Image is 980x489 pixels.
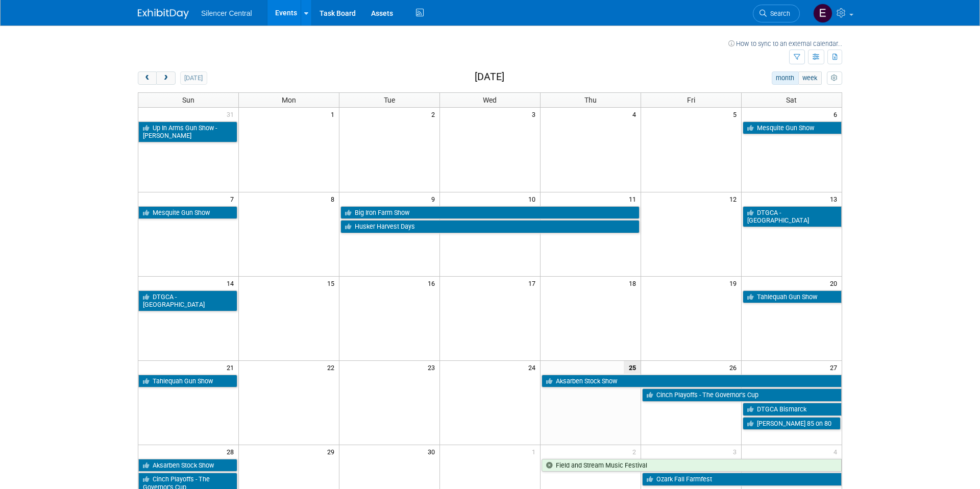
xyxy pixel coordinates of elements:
[732,445,741,458] span: 3
[527,277,540,289] span: 17
[832,445,842,458] span: 4
[229,192,238,205] span: 7
[732,108,741,120] span: 5
[743,417,841,430] a: [PERSON_NAME] 85 on 80
[542,375,842,388] a: Aksarben Stock Show
[138,459,237,472] a: Aksarben Stock Show
[827,71,842,85] button: myCustomButton
[631,108,641,120] span: 4
[330,108,339,120] span: 1
[384,96,395,104] span: Tue
[226,445,238,458] span: 28
[527,192,540,205] span: 10
[475,71,504,83] h2: [DATE]
[330,192,339,205] span: 8
[728,277,741,289] span: 19
[542,459,842,472] a: Field and Stream Music Festival
[786,96,797,104] span: Sat
[430,192,439,205] span: 9
[829,277,842,289] span: 20
[326,277,339,289] span: 15
[628,192,641,205] span: 11
[743,121,842,135] a: Mesquite Gun Show
[226,277,238,289] span: 14
[282,96,296,104] span: Mon
[340,220,640,233] a: Husker Harvest Days
[138,375,237,388] a: Tahlequah Gun Show
[829,361,842,374] span: 27
[201,9,252,17] span: Silencer Central
[584,96,597,104] span: Thu
[138,121,237,142] a: Up In Arms Gun Show - [PERSON_NAME]
[728,361,741,374] span: 26
[687,96,695,104] span: Fri
[138,9,189,19] img: ExhibitDay
[772,71,799,85] button: month
[427,277,439,289] span: 16
[743,403,842,416] a: DTGCA Bismarck
[483,96,497,104] span: Wed
[531,108,540,120] span: 3
[138,206,237,219] a: Mesquite Gun Show
[527,361,540,374] span: 24
[182,96,194,104] span: Sun
[226,108,238,120] span: 31
[728,40,842,47] a: How to sync to an external calendar...
[798,71,822,85] button: week
[624,361,641,374] span: 25
[642,388,842,402] a: Cinch Playoffs - The Governor’s Cup
[767,10,790,17] span: Search
[156,71,175,85] button: next
[430,108,439,120] span: 2
[427,361,439,374] span: 23
[180,71,207,85] button: [DATE]
[326,445,339,458] span: 29
[831,75,838,82] i: Personalize Calendar
[829,192,842,205] span: 13
[340,206,640,219] a: Big Iron Farm Show
[743,290,842,304] a: Tahlequah Gun Show
[813,4,832,23] img: Emma Houwman
[138,290,237,311] a: DTGCA - [GEOGRAPHIC_DATA]
[226,361,238,374] span: 21
[628,277,641,289] span: 18
[631,445,641,458] span: 2
[743,206,842,227] a: DTGCA - [GEOGRAPHIC_DATA]
[642,473,842,486] a: Ozark Fall Farmfest
[427,445,439,458] span: 30
[728,192,741,205] span: 12
[138,71,157,85] button: prev
[832,108,842,120] span: 6
[326,361,339,374] span: 22
[753,5,800,22] a: Search
[531,445,540,458] span: 1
